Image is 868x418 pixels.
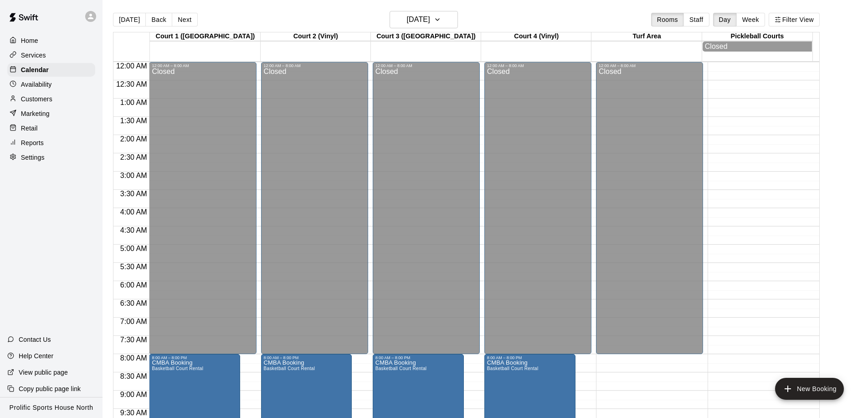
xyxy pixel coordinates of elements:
div: Closed [264,68,365,357]
span: 12:30 AM [114,80,149,88]
div: 8:00 AM – 8:00 PM [152,355,237,360]
span: 5:00 AM [118,245,149,252]
div: Closed [487,68,589,357]
button: Rooms [651,13,684,26]
span: 4:30 AM [118,226,149,234]
div: Pickleball Courts [702,32,812,41]
button: [DATE] [390,11,458,28]
a: Availability [7,78,95,91]
span: 9:30 AM [118,409,149,417]
span: 1:30 AM [118,117,149,125]
div: Court 4 (Vinyl) [481,32,591,41]
p: Copy public page link [19,384,81,393]
span: 4:00 AM [118,208,149,216]
div: 12:00 AM – 8:00 AM [375,63,477,68]
div: Closed [705,42,810,51]
p: Prolific Sports House North [10,403,93,413]
a: Home [7,34,95,47]
a: Marketing [7,107,95,120]
button: add [775,378,844,400]
span: 5:30 AM [118,263,149,271]
span: Basketball Court Rental [152,366,203,371]
div: Court 3 ([GEOGRAPHIC_DATA]) [371,32,481,41]
div: 12:00 AM – 8:00 AM: Closed [261,62,368,354]
div: 12:00 AM – 8:00 AM [264,63,365,68]
span: 2:00 AM [118,135,149,143]
button: Back [145,13,172,26]
button: [DATE] [113,13,146,26]
p: Help Center [19,351,53,361]
span: Basketball Court Rental [375,366,427,371]
span: 9:00 AM [118,391,149,398]
a: Retail [7,121,95,135]
div: Court 1 ([GEOGRAPHIC_DATA]) [150,32,260,41]
div: 8:00 AM – 8:00 PM [487,355,573,360]
span: 3:00 AM [118,172,149,179]
div: 12:00 AM – 8:00 AM [152,63,253,68]
div: 12:00 AM – 8:00 AM: Closed [484,62,591,354]
div: Closed [599,68,700,357]
div: 12:00 AM – 8:00 AM [487,63,589,68]
div: Court 2 (Vinyl) [261,32,371,41]
div: 8:00 AM – 8:00 PM [375,355,461,360]
p: Settings [21,153,45,162]
span: 1:00 AM [118,99,149,106]
div: 12:00 AM – 8:00 AM [599,63,700,68]
p: Marketing [21,109,50,118]
p: Home [21,36,38,45]
button: Day [713,13,737,26]
p: Availability [21,80,52,89]
button: Staff [683,13,709,26]
div: 12:00 AM – 8:00 AM: Closed [596,62,703,354]
p: Reports [21,138,44,147]
div: 8:00 AM – 8:00 PM [264,355,349,360]
span: Basketball Court Rental [264,366,315,371]
button: Filter View [769,13,820,26]
div: 12:00 AM – 8:00 AM: Closed [373,62,480,354]
a: Settings [7,151,95,164]
p: Calendar [21,65,49,74]
a: Reports [7,136,95,150]
p: View public page [19,368,68,377]
a: Services [7,48,95,62]
span: Basketball Court Rental [487,366,539,371]
p: Services [21,51,46,60]
span: 2:30 AM [118,153,149,161]
p: Contact Us [19,335,51,344]
div: 12:00 AM – 8:00 AM: Closed [149,62,256,354]
div: Closed [375,68,477,357]
div: Turf Area [591,32,702,41]
h6: [DATE] [407,13,430,26]
span: 6:30 AM [118,299,149,307]
span: 6:00 AM [118,281,149,289]
span: 3:30 AM [118,190,149,198]
button: Week [736,13,765,26]
a: Customers [7,92,95,106]
p: Retail [21,124,38,133]
span: 7:30 AM [118,336,149,344]
button: Next [172,13,197,26]
div: Closed [152,68,253,357]
span: 12:00 AM [114,62,149,70]
span: 7:00 AM [118,318,149,325]
span: 8:00 AM [118,354,149,362]
a: Calendar [7,63,95,77]
span: 8:30 AM [118,372,149,380]
p: Customers [21,94,52,104]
